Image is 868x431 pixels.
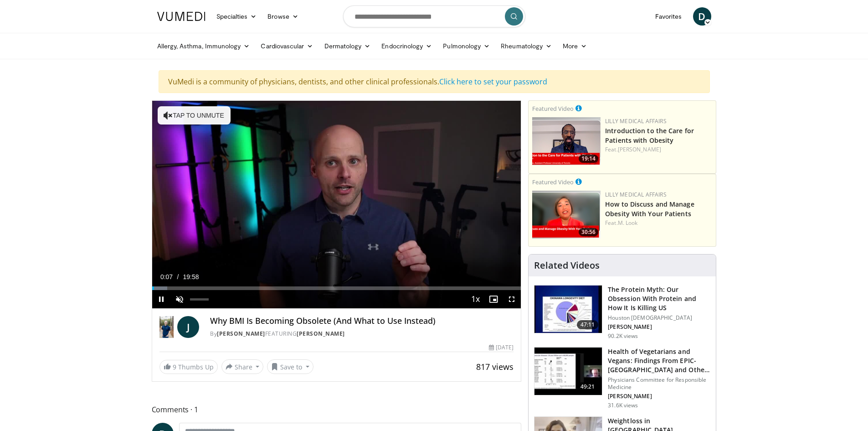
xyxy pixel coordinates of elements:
[466,290,484,308] button: Playback Rate
[255,37,318,55] a: Cardiovascular
[476,361,514,372] span: 817 views
[557,37,592,55] a: More
[152,101,521,309] video-js: Video Player
[579,155,598,163] span: 19:14
[177,316,199,338] a: J
[267,359,313,374] button: Save to
[605,219,712,227] div: Feat.
[157,12,205,21] img: VuMedi Logo
[159,360,218,374] a: 9 Thumbs Up
[608,285,710,312] h3: The Protein Myth: Our Obsession With Protein and How It Is Killing US
[650,7,688,26] a: Favorites
[158,106,231,125] button: Tap to unmute
[262,7,304,26] a: Browse
[221,359,264,374] button: Share
[605,200,694,218] a: How to Discuss and Manage Obesity With Your Patients
[159,316,174,338] img: Dr. Jordan Rennicke
[376,37,437,55] a: Endocrinology
[152,37,256,55] a: Allergy, Asthma, Immunology
[297,330,345,338] a: [PERSON_NAME]
[608,347,710,374] h3: Health of Vegetarians and Vegans: Findings From EPIC-[GEOGRAPHIC_DATA] and Othe…
[532,178,574,186] small: Featured Video
[534,285,710,340] a: 47:11 The Protein Myth: Our Obsession With Protein and How It Is Killing US Houston [DEMOGRAPHIC_...
[211,7,262,26] a: Specialties
[532,191,601,239] img: c98a6a29-1ea0-4bd5-8cf5-4d1e188984a7.png.150x105_q85_crop-smart_upscale.png
[183,273,199,280] span: 19:58
[693,7,711,26] a: D
[532,191,601,239] a: 30:56
[534,260,600,271] h4: Related Videos
[608,323,710,331] p: [PERSON_NAME]
[534,286,602,333] img: b7b8b05e-5021-418b-a89a-60a270e7cf82.150x105_q85_crop-smart_upscale.jpg
[343,5,525,27] input: Search topics, interventions
[152,286,521,290] div: Progress Bar
[608,393,710,400] p: [PERSON_NAME]
[160,273,173,280] span: 0:07
[532,117,601,165] a: 19:14
[152,290,170,308] button: Pause
[210,316,514,326] h4: Why BMI Is Becoming Obsolete (And What to Use Instead)
[534,348,602,395] img: 606f2b51-b844-428b-aa21-8c0c72d5a896.150x105_q85_crop-smart_upscale.jpg
[605,126,694,145] a: Introduction to the Care for Patients with Obesity
[437,37,495,55] a: Pulmonology
[608,314,710,322] p: Houston [DEMOGRAPHIC_DATA]
[152,404,522,415] span: Comments 1
[605,191,667,198] a: Lilly Medical Affairs
[577,320,599,329] span: 47:11
[495,37,557,55] a: Rheumatology
[484,290,503,308] button: Enable picture-in-picture mode
[217,330,265,338] a: [PERSON_NAME]
[577,382,599,391] span: 49:21
[439,77,547,87] a: Click here to set your password
[190,298,209,301] div: Volume Level
[319,37,376,55] a: Dermatology
[534,347,710,409] a: 49:21 Health of Vegetarians and Vegans: Findings From EPIC-[GEOGRAPHIC_DATA] and Othe… Physicians...
[618,145,661,153] a: [PERSON_NAME]
[608,376,710,391] p: Physicians Committee for Responsible Medicine
[210,330,514,338] div: By FEATURING
[177,273,179,280] span: /
[532,117,601,165] img: acc2e291-ced4-4dd5-b17b-d06994da28f3.png.150x105_q85_crop-smart_upscale.png
[159,70,710,93] div: VuMedi is a community of physicians, dentists, and other clinical professionals.
[618,219,638,227] a: M. Look
[579,228,598,236] span: 30:56
[170,290,189,308] button: Unmute
[503,290,521,308] button: Fullscreen
[489,343,514,352] div: [DATE]
[608,402,638,409] p: 31.6K views
[173,363,176,371] span: 9
[608,332,638,340] p: 90.2K views
[605,145,712,154] div: Feat.
[605,117,667,125] a: Lilly Medical Affairs
[532,104,574,113] small: Featured Video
